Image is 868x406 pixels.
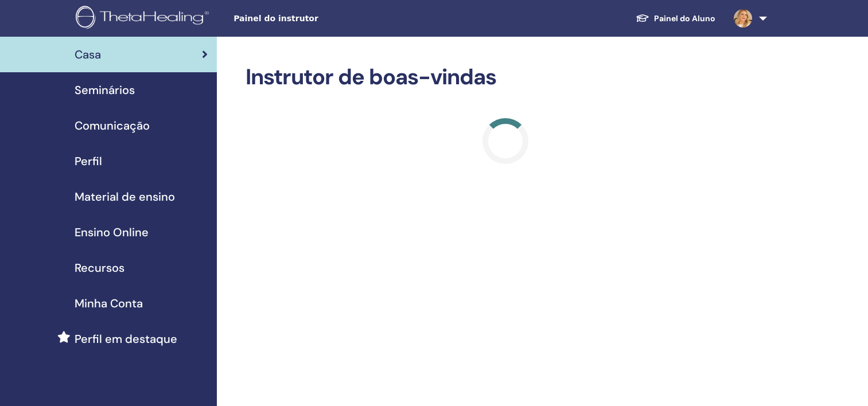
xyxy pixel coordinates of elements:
span: Painel do instrutor [233,13,406,25]
img: graduation-cap-white.svg [636,13,649,23]
span: Casa [75,46,101,63]
font: Painel do Aluno [654,13,715,24]
a: Painel do Aluno [626,8,725,29]
span: Comunicação [75,117,150,134]
span: Seminários [75,81,135,99]
img: logo.png [76,6,213,32]
span: Minha Conta [75,295,143,312]
span: Ensino Online [75,224,149,241]
span: Material de ensino [75,188,175,205]
span: Perfil em destaque [75,330,177,348]
span: Recursos [75,259,124,276]
span: Perfil [75,153,102,170]
h2: Instrutor de boas-vindas [246,64,765,91]
img: default.jpg [734,9,752,28]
